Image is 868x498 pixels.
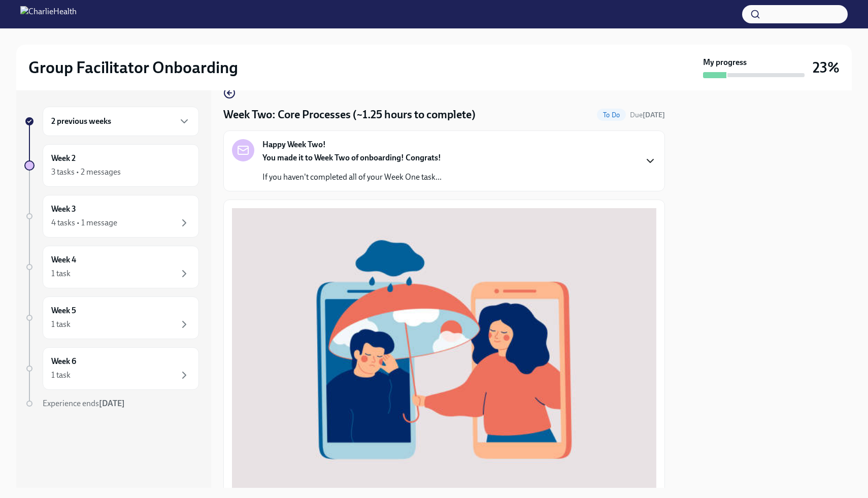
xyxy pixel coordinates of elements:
div: 1 task [51,370,71,381]
p: If you haven't completed all of your Week One task... [262,172,442,183]
span: Experience ends [43,399,125,408]
a: Week 51 task [24,296,199,339]
a: Week 34 tasks • 1 message [24,195,199,238]
strong: [DATE] [99,399,125,408]
strong: My progress [703,57,747,68]
h2: Group Facilitator Onboarding [28,57,238,78]
span: To Do [597,111,626,119]
a: Week 61 task [24,347,199,390]
div: 2 previous weeks [43,107,199,136]
div: 1 task [51,319,71,330]
strong: [DATE] [643,111,665,119]
h6: Week 2 [51,153,76,164]
div: 1 task [51,268,71,279]
div: 4 tasks • 1 message [51,217,117,228]
h6: Week 5 [51,305,76,316]
a: Week 41 task [24,246,199,288]
strong: Happy Week Two! [262,139,326,150]
a: Week 23 tasks • 2 messages [24,144,199,187]
span: Due [630,111,665,119]
h3: 23% [813,58,840,77]
h6: Week 3 [51,204,76,215]
h6: 2 previous weeks [51,116,111,127]
span: September 8th, 2025 09:00 [630,110,665,120]
div: 3 tasks • 2 messages [51,167,121,178]
img: CharlieHealth [20,6,77,22]
h6: Week 6 [51,356,76,367]
h4: Week Two: Core Processes (~1.25 hours to complete) [223,107,476,122]
strong: You made it to Week Two of onboarding! Congrats! [262,153,441,162]
h6: Week 4 [51,254,76,265]
button: Zoom image [232,208,656,491]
